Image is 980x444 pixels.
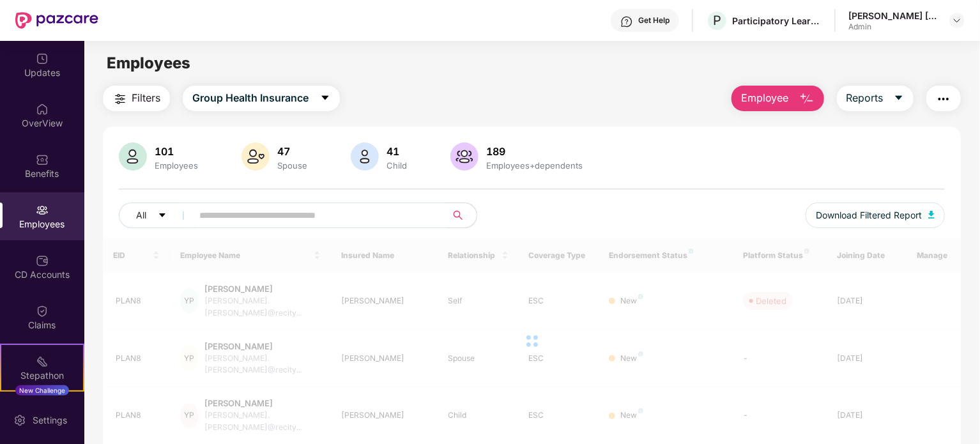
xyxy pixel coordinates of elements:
span: Employee [741,90,789,106]
img: svg+xml;base64,PHN2ZyBpZD0iQ0RfQWNjb3VudHMiIGRhdGEtbmFtZT0iQ0QgQWNjb3VudHMiIHhtbG5zPSJodHRwOi8vd3... [36,254,49,267]
img: svg+xml;base64,PHN2ZyBpZD0iRHJvcGRvd24tMzJ4MzIiIHhtbG5zPSJodHRwOi8vd3d3LnczLm9yZy8yMDAwL3N2ZyIgd2... [952,15,962,26]
img: svg+xml;base64,PHN2ZyB4bWxucz0iaHR0cDovL3d3dy53My5vcmcvMjAwMC9zdmciIHhtbG5zOnhsaW5rPSJodHRwOi8vd3... [351,142,379,171]
button: Download Filtered Report [806,203,945,228]
img: svg+xml;base64,PHN2ZyBpZD0iVXBkYXRlZCIgeG1sbnM9Imh0dHA6Ly93d3cudzMub3JnLzIwMDAvc3ZnIiB3aWR0aD0iMj... [36,52,49,65]
img: New Pazcare Logo [15,12,98,29]
span: caret-down [320,93,330,104]
button: Reportscaret-down [837,86,914,111]
img: svg+xml;base64,PHN2ZyB4bWxucz0iaHR0cDovL3d3dy53My5vcmcvMjAwMC9zdmciIHhtbG5zOnhsaW5rPSJodHRwOi8vd3... [928,211,935,218]
img: svg+xml;base64,PHN2ZyBpZD0iQmVuZWZpdHMiIHhtbG5zPSJodHRwOi8vd3d3LnczLm9yZy8yMDAwL3N2ZyIgd2lkdGg9Ij... [36,153,49,166]
img: svg+xml;base64,PHN2ZyBpZD0iSG9tZSIgeG1sbnM9Imh0dHA6Ly93d3cudzMub3JnLzIwMDAvc3ZnIiB3aWR0aD0iMjAiIG... [36,103,49,116]
span: Download Filtered Report [816,208,922,222]
img: svg+xml;base64,PHN2ZyB4bWxucz0iaHR0cDovL3d3dy53My5vcmcvMjAwMC9zdmciIHdpZHRoPSIyMSIgaGVpZ2h0PSIyMC... [36,355,49,368]
div: Get Help [638,15,670,26]
img: svg+xml;base64,PHN2ZyB4bWxucz0iaHR0cDovL3d3dy53My5vcmcvMjAwMC9zdmciIHhtbG5zOnhsaW5rPSJodHRwOi8vd3... [799,91,815,107]
span: P [713,13,721,28]
div: 41 [384,145,410,158]
div: Employees [152,160,201,171]
img: svg+xml;base64,PHN2ZyB4bWxucz0iaHR0cDovL3d3dy53My5vcmcvMjAwMC9zdmciIHhtbG5zOnhsaW5rPSJodHRwOi8vd3... [241,142,270,171]
div: Spouse [275,160,310,171]
span: search [445,210,470,220]
img: svg+xml;base64,PHN2ZyBpZD0iSGVscC0zMngzMiIgeG1sbnM9Imh0dHA6Ly93d3cudzMub3JnLzIwMDAvc3ZnIiB3aWR0aD... [620,15,633,28]
img: svg+xml;base64,PHN2ZyBpZD0iU2V0dGluZy0yMHgyMCIgeG1sbnM9Imh0dHA6Ly93d3cudzMub3JnLzIwMDAvc3ZnIiB3aW... [13,414,26,427]
button: Filters [103,86,170,111]
button: Employee [731,86,824,111]
span: All [136,208,146,222]
div: 189 [484,145,585,158]
img: svg+xml;base64,PHN2ZyB4bWxucz0iaHR0cDovL3d3dy53My5vcmcvMjAwMC9zdmciIHdpZHRoPSIyNCIgaGVpZ2h0PSIyNC... [112,91,128,107]
span: Employees [107,54,190,72]
div: 101 [152,145,201,158]
span: caret-down [158,211,167,221]
img: svg+xml;base64,PHN2ZyBpZD0iRW1wbG95ZWVzIiB4bWxucz0iaHR0cDovL3d3dy53My5vcmcvMjAwMC9zdmciIHdpZHRoPS... [36,204,49,217]
div: [PERSON_NAME] [PERSON_NAME] [848,10,938,22]
span: Group Health Insurance [192,90,309,106]
button: search [445,203,477,228]
div: 47 [275,145,310,158]
button: Group Health Insurancecaret-down [183,86,340,111]
div: New Challenge [15,385,69,395]
span: Reports [846,90,884,106]
span: Filters [132,90,160,106]
img: svg+xml;base64,PHN2ZyBpZD0iQ2xhaW0iIHhtbG5zPSJodHRwOi8vd3d3LnczLm9yZy8yMDAwL3N2ZyIgd2lkdGg9IjIwIi... [36,305,49,318]
img: svg+xml;base64,PHN2ZyB4bWxucz0iaHR0cDovL3d3dy53My5vcmcvMjAwMC9zdmciIHhtbG5zOnhsaW5rPSJodHRwOi8vd3... [450,142,479,171]
div: Child [384,160,410,171]
div: Admin [848,22,938,32]
img: svg+xml;base64,PHN2ZyB4bWxucz0iaHR0cDovL3d3dy53My5vcmcvMjAwMC9zdmciIHhtbG5zOnhsaW5rPSJodHRwOi8vd3... [119,142,147,171]
div: Settings [29,414,71,427]
div: Participatory Learning and action network foundation [732,15,822,27]
img: svg+xml;base64,PHN2ZyB4bWxucz0iaHR0cDovL3d3dy53My5vcmcvMjAwMC9zdmciIHdpZHRoPSIyNCIgaGVpZ2h0PSIyNC... [936,91,951,107]
span: caret-down [894,93,904,104]
div: Employees+dependents [484,160,585,171]
div: Stepathon [1,369,83,382]
button: Allcaret-down [119,203,197,228]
